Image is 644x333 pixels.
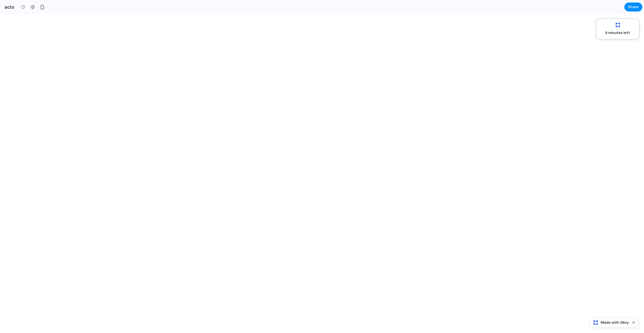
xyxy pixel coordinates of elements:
[2,4,14,10] h2: acto
[589,320,629,325] a: Made with Alloy
[628,4,639,10] span: Share
[601,320,629,325] span: Made with Alloy
[630,319,637,326] button: Dismiss watermark
[601,30,630,36] span: 9 minutes left
[624,3,642,12] button: Share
